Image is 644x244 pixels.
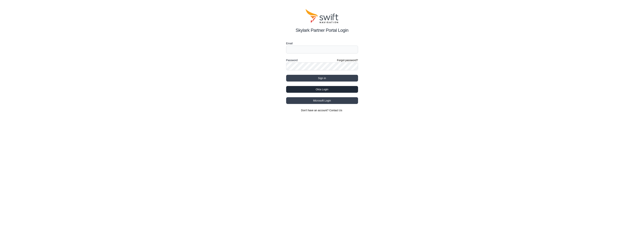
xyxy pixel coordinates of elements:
[286,108,358,112] section: Don't have an account?
[286,86,358,93] button: Okta Login
[329,109,342,112] a: Contact Us
[286,58,298,62] label: Password
[286,97,358,104] button: Microsoft Login
[286,75,358,82] button: Sign in
[286,41,358,46] label: Email
[337,58,358,62] a: Forgot password?
[286,27,358,34] h2: Skylark Partner Portal Login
